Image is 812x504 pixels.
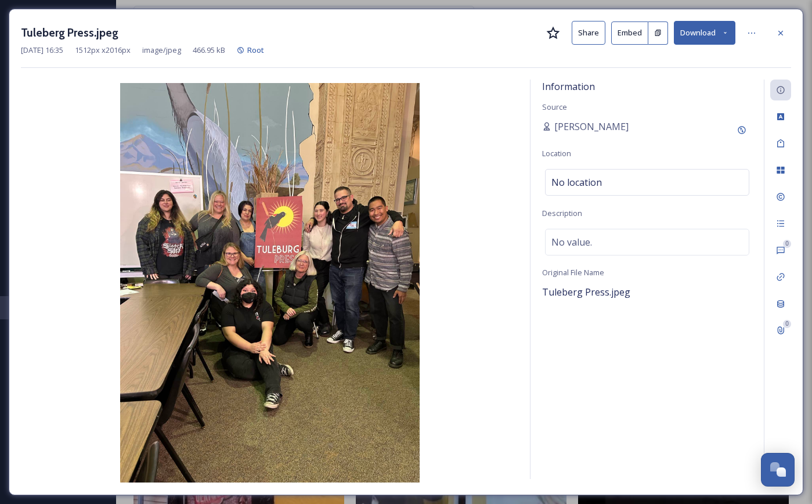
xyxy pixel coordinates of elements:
span: 1512 px x 2016 px [75,45,131,56]
span: 466.95 kB [193,45,225,56]
span: No location [551,175,602,189]
button: Download [674,21,735,45]
span: Root [247,45,264,55]
span: image/jpeg [142,45,181,56]
button: Share [572,21,605,45]
span: No value. [551,235,592,249]
span: [DATE] 16:35 [21,45,63,56]
span: Description [542,208,582,218]
span: [PERSON_NAME] [554,120,629,134]
button: Open Chat [761,453,795,487]
span: Source [542,102,567,112]
div: 0 [783,240,791,248]
div: 0 [783,320,791,328]
h3: Tuleberg Press.jpeg [21,24,118,41]
span: Location [542,148,571,159]
img: Tuleberg%20Press.jpeg [21,83,518,483]
button: Embed [611,21,648,45]
span: Tuleberg Press.jpeg [542,286,630,298]
span: Original File Name [542,267,604,278]
span: Information [542,80,595,93]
